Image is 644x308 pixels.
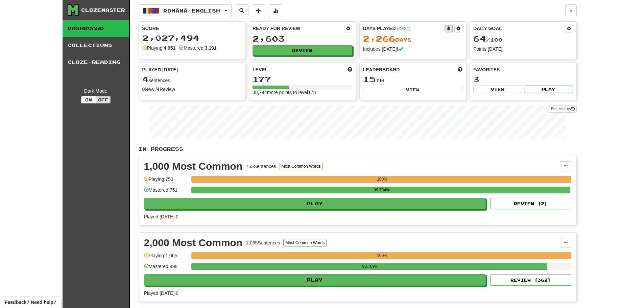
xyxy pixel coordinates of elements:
a: Collections [63,37,129,54]
div: 93.709% [193,263,547,270]
button: Review (362) [490,274,571,286]
button: View [473,86,522,93]
button: Most Common Words [280,163,323,170]
button: Play [524,86,573,93]
div: 38,744 more points to level 178 [253,89,352,96]
div: Days Played [363,25,445,32]
div: 99.734% [193,187,570,193]
a: Dashboard [63,20,129,37]
div: Mastered: 998 [144,263,188,274]
button: Română/English [139,4,232,17]
div: Dark Mode [68,88,124,94]
div: 3 [473,75,573,84]
span: This week in points, UTC [458,66,462,73]
div: Playing: 1,065 [144,252,188,263]
span: Română / English [163,8,220,14]
div: Favorites [473,66,573,73]
button: Play [144,198,486,209]
span: 64 [473,34,486,43]
div: 2,000 Most Common [144,238,243,248]
a: Cloze-Reading [63,54,129,71]
button: Add sentence to collection [252,4,265,17]
strong: 4,951 [164,45,175,51]
span: Leaderboard [363,66,400,73]
div: Ready for Review [253,25,344,32]
div: Clozemaster [81,7,125,14]
button: Review [253,45,352,55]
button: Review (2) [490,198,571,209]
button: On [81,96,96,103]
div: Score [142,25,242,32]
span: Score more points to level up [348,66,352,73]
div: New / Review [142,86,242,93]
div: 100% [193,252,571,259]
span: Open feedback widget [5,299,56,306]
div: Mastered: 751 [144,187,188,198]
button: Off [96,96,111,103]
button: Search sentences [235,4,248,17]
div: Playing: 753 [144,176,188,187]
div: Mastered: [179,45,216,51]
div: th [363,75,463,84]
div: 177 [253,75,352,84]
span: / 100 [473,37,502,43]
div: Includes [DATE]! [363,46,463,52]
span: Level [253,66,268,73]
strong: 4 [157,87,160,92]
span: 15 [363,74,376,84]
span: Played [DATE] [142,66,178,73]
button: Most Common Words [283,239,327,246]
div: Daily Goal [473,25,565,32]
span: Played [DATE]: 0 [144,214,178,219]
span: 2,266 [363,34,395,43]
div: 753 Sentences [246,163,276,170]
strong: 0 [142,87,145,92]
div: Day s [363,34,463,43]
button: View [363,86,463,93]
div: 2,603 [253,34,352,43]
button: Play [144,274,486,286]
div: sentences [142,75,242,84]
div: 1,065 Sentences [246,239,280,246]
div: 1,000 Most Common [144,161,243,171]
span: Played [DATE]: 0 [144,290,178,296]
div: Playing: [142,45,176,51]
p: In Progress [139,146,577,152]
div: 100% [193,176,571,183]
div: 2,027,494 [142,34,242,42]
a: (CEST) [397,26,410,31]
a: Full History [549,105,576,113]
strong: 3,191 [205,45,217,51]
div: Points [DATE] [473,46,573,52]
span: 4 [142,74,149,84]
button: More stats [269,4,282,17]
